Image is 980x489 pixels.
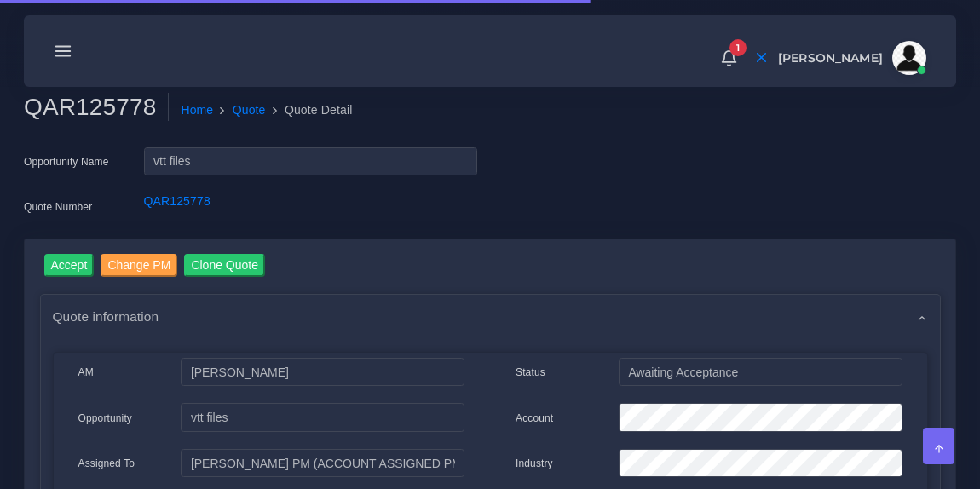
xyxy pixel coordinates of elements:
[181,101,213,119] a: Home
[184,254,265,277] input: Clone Quote
[516,456,553,471] label: Industry
[233,101,266,119] a: Quote
[41,295,940,338] div: Quote information
[181,449,464,478] input: pm
[78,411,133,426] label: Opportunity
[516,411,553,426] label: Account
[729,39,747,56] span: 1
[78,456,135,471] label: Assigned To
[714,49,744,67] a: 1
[24,93,169,122] h2: QAR125778
[44,254,95,277] input: Accept
[516,365,545,380] label: Status
[778,52,883,64] span: [PERSON_NAME]
[24,199,92,215] label: Quote Number
[266,101,353,119] li: Quote Detail
[78,365,94,380] label: AM
[144,194,210,208] a: QAR125778
[892,41,926,75] img: avatar
[770,41,932,75] a: [PERSON_NAME]avatar
[24,154,109,170] label: Opportunity Name
[101,254,177,277] input: Change PM
[53,307,159,326] span: Quote information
